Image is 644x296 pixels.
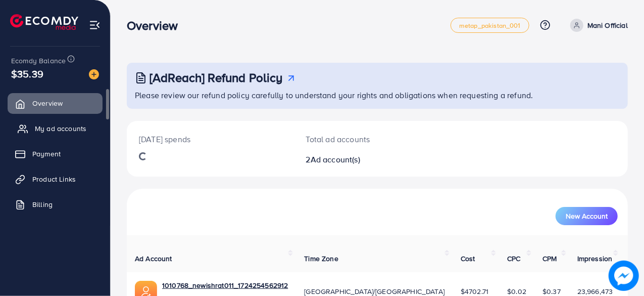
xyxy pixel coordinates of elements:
[587,19,628,31] p: Mani Official
[556,207,618,225] button: New Account
[89,19,101,31] img: menu
[135,89,622,101] p: Please review our refund policy carefully to understand your rights and obligations when requesti...
[32,98,63,108] span: Overview
[311,154,360,165] span: Ad account(s)
[8,144,103,164] a: Payment
[8,118,103,139] a: My ad accounts
[35,123,86,134] span: My ad accounts
[451,18,529,33] a: metap_pakistan_001
[139,133,282,145] p: [DATE] spends
[32,174,76,184] span: Product Links
[32,199,53,209] span: Billing
[566,213,608,220] span: New Account
[566,19,628,32] a: Mani Official
[32,149,61,159] span: Payment
[306,155,407,164] h2: 2
[8,194,103,215] a: Billing
[8,169,103,189] a: Product Links
[609,261,639,291] img: image
[162,280,288,290] a: 1010768_newishrat011_1724254562912
[461,253,475,264] span: Cost
[8,93,103,113] a: Overview
[135,253,172,264] span: Ad Account
[304,253,338,264] span: Time Zone
[542,253,557,264] span: CPM
[10,14,78,30] img: logo
[11,56,66,66] span: Ecomdy Balance
[306,133,407,145] p: Total ad accounts
[459,22,521,29] span: metap_pakistan_001
[150,70,283,85] h3: [AdReach] Refund Policy
[89,69,99,79] img: image
[127,18,186,33] h3: Overview
[507,253,520,264] span: CPC
[577,253,613,264] span: Impression
[11,66,43,81] span: $35.39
